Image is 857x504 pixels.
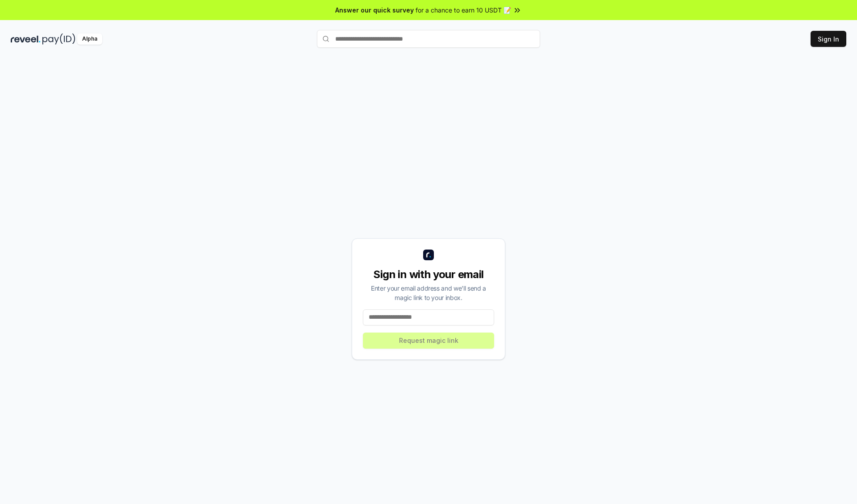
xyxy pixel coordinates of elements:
span: Answer our quick survey [335,5,414,15]
div: Sign in with your email [363,267,494,282]
div: Alpha [77,33,102,45]
button: Sign In [811,31,846,47]
img: pay_id [42,33,75,45]
span: for a chance to earn 10 USDT 📝 [416,5,511,15]
div: Enter your email address and we’ll send a magic link to your inbox. [363,283,494,302]
img: reveel_dark [11,33,41,45]
img: logo_small [423,250,434,260]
